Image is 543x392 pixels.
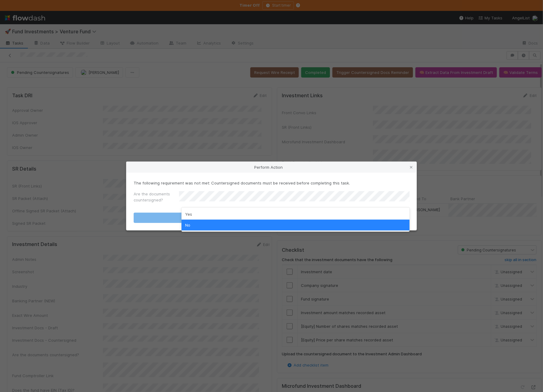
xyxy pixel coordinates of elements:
[126,162,417,173] div: Perform Action
[134,180,409,186] p: The following requirement was not met: Countersigned documents must be received before completing...
[134,191,179,203] label: Are the documents countersigned?
[134,213,409,223] button: Completed
[182,209,410,220] div: Yes
[182,220,410,231] div: No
